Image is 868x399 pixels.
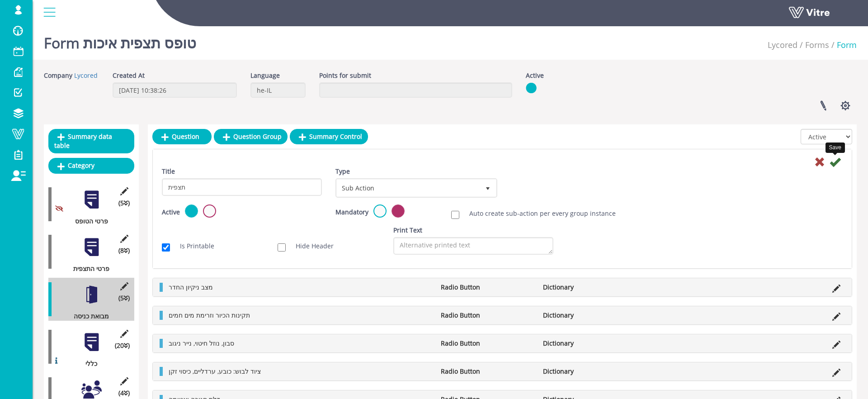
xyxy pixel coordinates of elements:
[805,39,829,50] a: Forms
[48,264,127,273] div: פרטי התצפית
[115,341,130,350] span: (20 )
[118,389,130,398] span: (4 )
[44,71,72,80] label: Company
[250,71,280,80] label: Language
[337,180,480,196] span: Sub Action
[436,339,538,348] li: Radio Button
[826,142,845,153] div: Save
[169,339,234,347] span: סבון, נוזל חיטוי, נייר ניגוב
[118,246,130,255] span: (8 )
[152,129,212,144] a: Question
[460,209,616,218] label: Auto create sub-action per every group instance
[48,129,134,153] a: Summary data table
[480,180,496,196] span: select
[335,167,350,176] label: Type
[162,208,180,217] label: Active
[113,71,145,80] label: Created At
[162,243,170,252] input: Is Printable
[538,339,641,348] li: Dictionary
[169,283,213,291] span: מצב ניקיון החדר
[393,226,422,235] label: Print Text
[171,242,214,251] label: Is Printable
[526,82,537,94] img: yes
[436,283,538,292] li: Radio Button
[162,167,175,176] label: Title
[829,39,857,51] li: Form
[436,311,538,320] li: Radio Button
[290,129,368,144] a: Summary Control
[287,242,334,251] label: Hide Header
[538,311,641,320] li: Dictionary
[451,211,459,219] input: Auto create sub-action per every group instance
[48,158,134,173] a: Category
[169,311,250,319] span: תקינות הכיור וזרימת מים חמים
[214,129,288,144] a: Question Group
[526,71,544,80] label: Active
[768,39,797,50] a: Lycored
[74,71,98,80] a: Lycored
[538,367,641,376] li: Dictionary
[335,208,368,217] label: Mandatory
[118,294,130,303] span: (5 )
[48,359,127,368] div: כללי
[44,21,196,60] h1: Form טופס תצפית איכות
[278,243,286,252] input: Hide Header
[118,199,130,208] span: (5 )
[48,217,127,226] div: פרטי הטופס
[48,312,127,321] div: מבואת כניסה
[319,71,371,80] label: Points for submit
[538,283,641,292] li: Dictionary
[436,367,538,376] li: Radio Button
[169,367,261,375] span: ציוד לבוש: כובע, ערדליים, כיסוי זקן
